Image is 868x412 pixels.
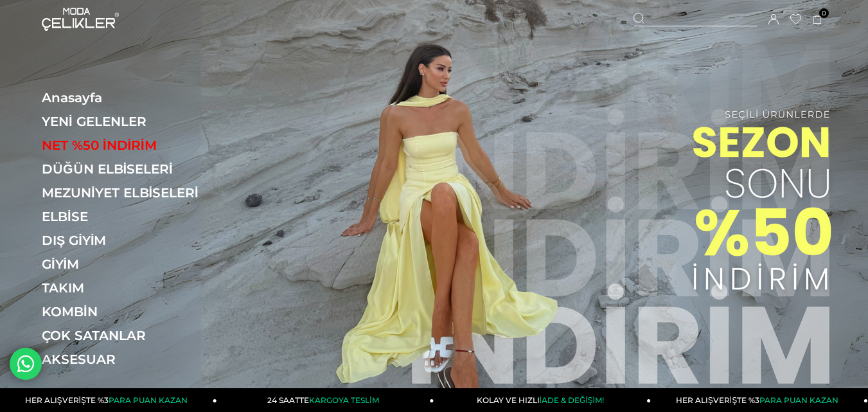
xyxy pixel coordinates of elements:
[434,388,651,412] a: KOLAY VE HIZLIİADE & DEĞİŞİM!
[42,8,119,31] img: logo
[42,280,218,296] a: TAKIM
[42,114,218,129] a: YENİ GELENLER
[42,328,218,343] a: ÇOK SATANLAR
[309,395,378,405] span: KARGOYA TESLİM
[217,388,434,412] a: 24 SAATTEKARGOYA TESLİM
[42,256,218,272] a: GİYİM
[42,161,218,177] a: DÜĞÜN ELBİSELERİ
[42,352,218,367] a: AKSESUAR
[759,395,838,405] span: PARA PUAN KAZAN
[42,209,218,224] a: ELBİSE
[42,138,218,153] a: NET %50 İNDİRİM
[819,8,829,18] span: 0
[651,388,868,412] a: HER ALIŞVERİŞTE %3PARA PUAN KAZAN
[540,395,604,405] span: İADE & DEĞİŞİM!
[42,233,218,248] a: DIŞ GİYİM
[42,304,218,319] a: KOMBİN
[109,395,188,405] span: PARA PUAN KAZAN
[42,90,218,105] a: Anasayfa
[813,15,822,24] a: 0
[42,185,218,201] a: MEZUNİYET ELBİSELERİ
